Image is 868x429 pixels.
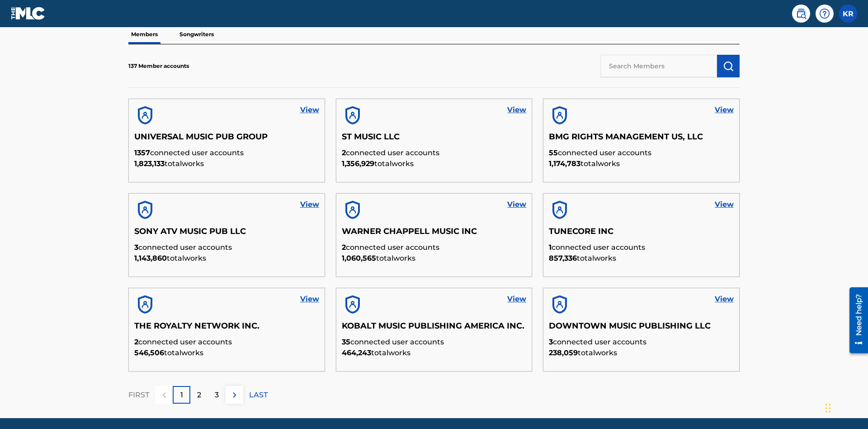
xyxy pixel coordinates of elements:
p: total works [342,158,527,169]
p: connected user accounts [134,242,319,253]
a: View [507,294,526,305]
span: 2 [342,148,346,157]
p: total works [134,158,319,169]
p: total works [549,253,734,264]
p: 3 [215,390,219,400]
h5: UNIVERSAL MUSIC PUB GROUP [134,132,319,148]
span: 55 [549,148,558,157]
img: account [549,199,571,221]
p: total works [134,253,319,264]
img: account [342,294,363,315]
h5: THE ROYALTY NETWORK INC. [134,321,319,337]
img: search [796,8,807,19]
p: FIRST [128,390,149,400]
p: connected user accounts [549,337,734,348]
img: account [549,105,571,126]
img: help [819,8,830,19]
span: 1,060,565 [342,254,376,262]
p: connected user accounts [342,242,527,253]
span: 35 [342,338,350,346]
p: total works [134,348,319,358]
a: Public Search [792,5,810,23]
p: Members [128,25,160,44]
a: View [715,105,734,115]
img: account [342,199,363,221]
input: Search Members [600,55,717,77]
p: connected user accounts [549,148,734,158]
h5: BMG RIGHTS MANAGEMENT US, LLC [549,132,734,148]
span: 464,243 [342,348,371,357]
p: connected user accounts [134,337,319,348]
a: View [300,199,319,210]
a: View [300,105,319,115]
span: 1,356,929 [342,159,374,168]
img: account [342,105,363,126]
span: 546,506 [134,348,164,357]
span: 238,059 [549,348,578,357]
img: account [134,294,156,315]
p: LAST [249,390,268,400]
iframe: Resource Center [843,284,868,358]
span: 1,143,860 [134,254,167,262]
span: 1,174,783 [549,159,580,168]
div: Help [816,5,834,23]
h5: SONY ATV MUSIC PUB LLC [134,226,319,242]
img: MLC Logo [11,7,46,20]
a: View [300,294,319,305]
span: 1357 [134,148,150,157]
p: connected user accounts [549,242,734,253]
p: total works [549,348,734,358]
p: Songwriters [177,25,217,44]
span: 1,823,133 [134,159,165,168]
div: Drag [826,395,831,422]
img: right [229,390,240,400]
img: account [549,294,571,315]
p: connected user accounts [342,337,527,348]
span: 857,336 [549,254,577,262]
span: 3 [134,243,138,252]
h5: TUNECORE INC [549,226,734,242]
h5: KOBALT MUSIC PUBLISHING AMERICA INC. [342,321,527,337]
p: 137 Member accounts [128,62,189,70]
span: 2 [134,338,138,346]
h5: ST MUSIC LLC [342,132,527,148]
a: View [715,294,734,305]
h5: WARNER CHAPPELL MUSIC INC [342,226,527,242]
p: total works [549,158,734,169]
img: account [134,199,156,221]
span: 1 [549,243,552,252]
a: View [507,199,526,210]
p: total works [342,253,527,264]
p: connected user accounts [342,148,527,158]
iframe: Chat Widget [823,386,868,429]
p: total works [342,348,527,358]
span: 2 [342,243,346,252]
img: Search Works [723,61,734,71]
div: User Menu [839,5,857,23]
p: 1 [180,390,183,400]
img: account [134,105,156,126]
h5: DOWNTOWN MUSIC PUBLISHING LLC [549,321,734,337]
a: View [715,199,734,210]
p: 2 [197,390,201,400]
a: View [507,105,526,115]
p: connected user accounts [134,148,319,158]
span: 3 [549,338,553,346]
